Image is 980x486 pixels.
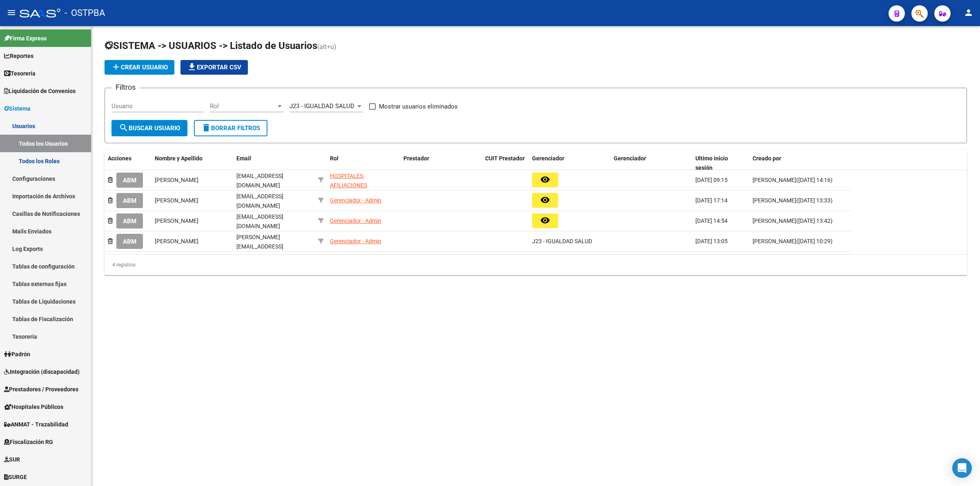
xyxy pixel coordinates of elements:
datatable-header-cell: Rol [327,150,400,177]
div: Gerenciador - Admin [330,216,381,226]
span: Reportes [4,51,33,60]
span: Padrón [4,350,30,359]
span: CUIT Prestador [485,155,525,162]
span: - OSTPBA [65,4,105,22]
span: [EMAIL_ADDRESS][DOMAIN_NAME] [236,213,283,229]
span: [PERSON_NAME] [753,217,796,224]
span: [DATE] 09:15 [695,177,728,183]
button: ABM [116,234,143,249]
span: Nombre y Apellido [155,155,203,162]
h3: Filtros [111,82,140,93]
span: ABM [123,197,136,204]
button: Buscar Usuario [111,120,187,136]
datatable-header-cell: Gerenciador [529,150,610,177]
mat-icon: person [964,8,973,18]
span: [PERSON_NAME] [753,197,796,204]
span: [PERSON_NAME] [155,197,198,204]
span: Mostrar usuarios eliminados [379,102,458,111]
datatable-header-cell: Creado por [749,150,851,177]
datatable-header-cell: CUIT Prestador [482,150,529,177]
span: Prestador [403,155,429,162]
mat-icon: file_download [187,62,197,72]
span: Firma Express [4,34,47,43]
span: J23 - IGUALDAD SALUD [532,238,592,244]
span: Hospitales Públicos [4,402,63,411]
span: [PERSON_NAME] [155,177,198,183]
span: Tesorería [4,69,36,78]
span: Prestadores / Proveedores [4,385,78,394]
span: ([DATE] 13:42) [796,217,833,224]
datatable-header-cell: Nombre y Apellido [151,150,233,177]
datatable-header-cell: Ultimo inicio sesión [692,150,749,177]
datatable-header-cell: Email [233,150,315,177]
span: [PERSON_NAME] [155,238,198,244]
span: Exportar CSV [187,64,241,71]
datatable-header-cell: Prestador [400,150,482,177]
span: [EMAIL_ADDRESS][DOMAIN_NAME] [236,193,283,209]
span: Rol [210,102,276,110]
span: Fiscalización RG [4,437,53,446]
mat-icon: delete [201,123,211,133]
span: (alt+u) [317,43,336,51]
button: ABM [116,213,143,229]
span: [DATE] 17:14 [695,197,728,204]
span: Rol [330,155,339,162]
span: Gerenciador [532,155,564,162]
span: ([DATE] 10:29) [796,238,833,244]
div: Open Intercom Messenger [952,458,972,478]
div: Gerenciador - Admin [330,237,381,246]
span: Email [236,155,251,162]
button: Exportar CSV [180,60,248,75]
mat-icon: search [119,123,129,133]
button: ABM [116,173,143,188]
span: [DATE] 14:54 [695,217,728,224]
span: ABM [123,177,136,184]
mat-icon: add [111,62,121,72]
datatable-header-cell: Acciones [105,150,151,177]
div: HOSPITALES- AFILIACIONES INTEGRACION IGUALDAD [330,171,397,199]
span: [EMAIL_ADDRESS][DOMAIN_NAME] [236,173,283,189]
span: [PERSON_NAME] [753,238,796,244]
mat-icon: remove_red_eye [540,195,550,205]
span: Liquidación de Convenios [4,87,76,95]
span: Crear Usuario [111,64,168,71]
span: [PERSON_NAME] [753,177,796,183]
span: Borrar Filtros [201,124,260,132]
button: ABM [116,193,143,208]
span: Integración (discapacidad) [4,367,80,376]
span: Buscar Usuario [119,124,180,132]
span: ABM [123,238,136,245]
span: [DATE] 13:05 [695,238,728,244]
span: Sistema [4,104,31,113]
span: SURGE [4,473,27,482]
span: ([DATE] 14:16) [796,177,833,183]
span: ABM [123,217,136,225]
span: ANMAT - Trazabilidad [4,420,68,429]
span: Ultimo inicio sesión [695,155,728,171]
span: J23 - IGUALDAD SALUD [290,102,354,110]
mat-icon: remove_red_eye [540,215,550,225]
span: SUR [4,455,20,464]
span: Creado por [753,155,781,162]
mat-icon: menu [7,8,16,18]
span: ([DATE] 13:33) [796,197,833,204]
span: [PERSON_NAME][EMAIL_ADDRESS][DOMAIN_NAME] [236,234,283,259]
mat-icon: remove_red_eye [540,175,550,184]
datatable-header-cell: Gerenciador [610,150,692,177]
span: Gerenciador [614,155,646,162]
span: SISTEMA -> USUARIOS -> Listado de Usuarios [105,40,317,51]
span: Acciones [108,155,131,162]
div: Gerenciador - Admin [330,196,381,205]
button: Borrar Filtros [194,120,267,136]
span: [PERSON_NAME] [155,217,198,224]
button: Crear Usuario [105,60,174,75]
div: 4 registros [105,255,967,275]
